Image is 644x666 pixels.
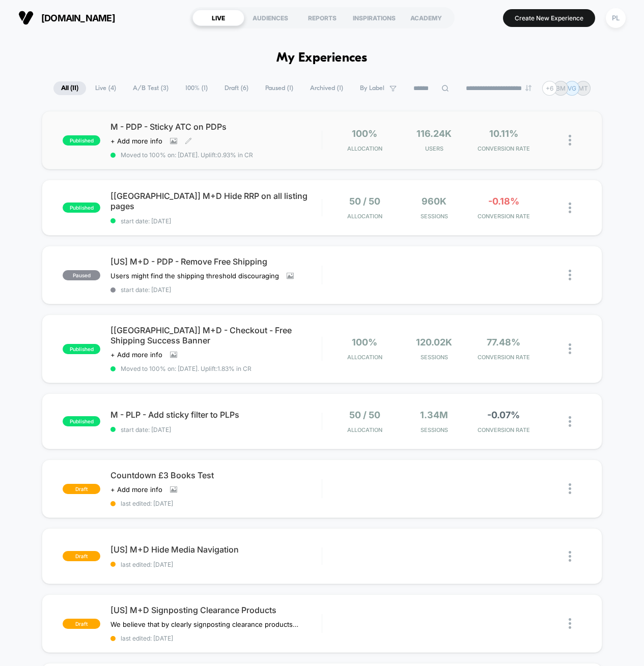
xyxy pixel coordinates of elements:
[420,410,448,420] span: 1.34M
[63,270,100,280] span: paused
[569,618,571,629] img: close
[402,213,466,220] span: Sessions
[347,145,382,152] span: Allocation
[487,337,520,348] span: 77.48%
[422,196,446,207] span: 960k
[63,619,100,629] span: draft
[348,10,400,26] div: INSPIRATIONS
[347,354,382,361] span: Allocation
[487,410,520,420] span: -0.07%
[578,84,588,92] p: MT
[110,272,279,280] span: Users might find the shipping threshold discouraging
[276,51,368,66] h1: My Experiences
[402,426,466,433] span: Sessions
[110,286,322,294] span: start date: [DATE]
[347,426,382,433] span: Allocation
[352,128,377,139] span: 100%
[569,202,571,213] img: close
[360,84,384,92] span: By Label
[110,137,162,145] span: + Add more info
[110,191,322,211] span: [[GEOGRAPHIC_DATA]] M+D Hide RRP on all listing pages
[349,410,380,420] span: 50 / 50
[568,84,576,92] p: VG
[556,84,566,92] p: BM
[178,81,215,95] span: 100% ( 1 )
[88,81,124,95] span: Live ( 4 )
[110,500,322,507] span: last edited: [DATE]
[125,81,176,95] span: A/B Test ( 3 )
[349,196,380,207] span: 50 / 50
[569,551,571,562] img: close
[569,416,571,427] img: close
[15,10,118,26] button: [DOMAIN_NAME]
[110,470,322,480] span: Countdown £3 Books Test
[258,81,301,95] span: Paused ( 1 )
[416,128,452,139] span: 116.24k
[110,634,322,642] span: last edited: [DATE]
[63,484,100,494] span: draft
[121,365,251,372] span: Moved to 100% on: [DATE] . Uplift: 1.83% in CR
[41,13,115,23] span: [DOMAIN_NAME]
[525,85,531,91] img: end
[110,217,322,225] span: start date: [DATE]
[110,410,322,420] span: M - PLP - Add sticky filter to PLPs
[569,270,571,280] img: close
[302,81,351,95] span: Archived ( 1 )
[110,351,162,359] span: + Add more info
[63,416,100,426] span: published
[110,544,322,555] span: [US] M+D Hide Media Navigation
[110,485,162,494] span: + Add more info
[217,81,256,95] span: Draft ( 6 )
[63,551,100,561] span: draft
[18,10,34,25] img: Visually logo
[110,325,322,345] span: [[GEOGRAPHIC_DATA]] M+D - Checkout - Free Shipping Success Banner
[488,196,519,207] span: -0.18%
[192,10,244,26] div: LIVE
[352,337,377,348] span: 100%
[244,10,296,26] div: AUDIENCES
[110,620,299,628] span: We believe that by clearly signposting clearance products that can be purchased at a significant ...
[603,8,629,28] button: PL
[471,426,536,433] span: CONVERSION RATE
[110,561,322,568] span: last edited: [DATE]
[542,81,557,96] div: + 6
[400,10,452,26] div: ACADEMY
[489,128,518,139] span: 10.11%
[471,213,536,220] span: CONVERSION RATE
[53,81,86,95] span: All ( 11 )
[606,8,626,28] div: PL
[63,344,100,354] span: published
[296,10,348,26] div: REPORTS
[569,135,571,146] img: close
[110,122,322,132] span: M - PDP - Sticky ATC on PDPs
[110,605,322,615] span: [US] M+D Signposting Clearance Products
[63,135,100,146] span: published
[402,145,466,152] span: Users
[402,354,466,361] span: Sessions
[110,256,322,267] span: [US] M+D - PDP - Remove Free Shipping
[63,202,100,213] span: published
[569,343,571,354] img: close
[121,151,253,159] span: Moved to 100% on: [DATE] . Uplift: 0.93% in CR
[471,145,536,152] span: CONVERSION RATE
[347,213,382,220] span: Allocation
[471,354,536,361] span: CONVERSION RATE
[110,426,322,433] span: start date: [DATE]
[416,337,452,348] span: 120.02k
[503,9,595,27] button: Create New Experience
[569,483,571,494] img: close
